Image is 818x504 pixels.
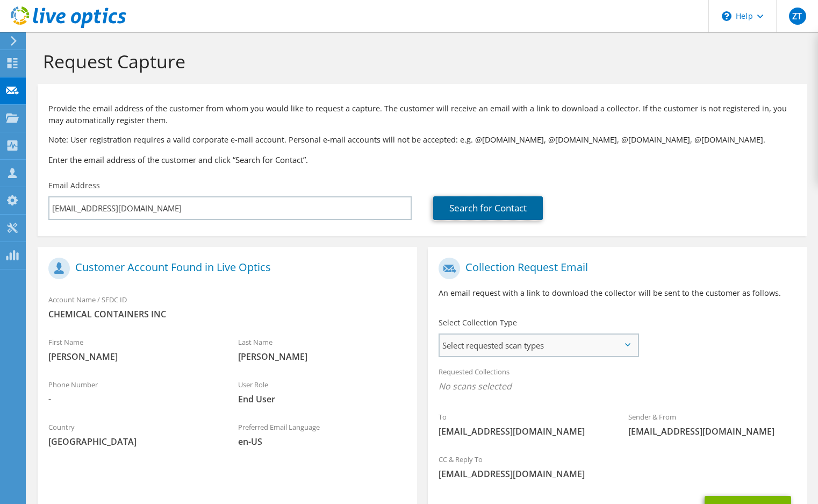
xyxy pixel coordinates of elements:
[48,154,797,166] h3: Enter the email address of the customer and click “Search for Contact”.
[38,331,227,368] div: First Name
[238,393,406,405] span: End User
[238,436,406,448] span: en-US
[48,393,217,405] span: -
[618,406,807,443] div: Sender & From
[238,351,406,363] span: [PERSON_NAME]
[48,180,100,191] label: Email Address
[48,103,797,126] p: Provide the email address of the customer from whom you would like to request a capture. The cust...
[38,416,227,453] div: Country
[48,308,406,320] span: CHEMICAL CONTAINERS INC
[439,287,797,299] p: An email request with a link to download the collector will be sent to the customer as follows.
[48,351,217,363] span: [PERSON_NAME]
[440,335,637,356] span: Select requested scan types
[439,425,607,437] span: [EMAIL_ADDRESS][DOMAIN_NAME]
[439,468,797,480] span: [EMAIL_ADDRESS][DOMAIN_NAME]
[439,380,797,392] span: No scans selected
[428,448,807,485] div: CC & Reply To
[43,50,797,73] h1: Request Capture
[722,11,731,21] svg: \n
[48,436,217,448] span: [GEOGRAPHIC_DATA]
[433,196,543,220] a: Search for Contact
[439,317,517,328] label: Select Collection Type
[38,373,227,410] div: Phone Number
[227,416,417,453] div: Preferred Email Language
[227,373,417,410] div: User Role
[428,360,807,400] div: Requested Collections
[48,134,797,146] p: Note: User registration requires a valid corporate e-mail account. Personal e-mail accounts will ...
[789,8,806,25] span: ZT
[38,288,417,325] div: Account Name / SFDC ID
[48,258,401,279] h1: Customer Account Found in Live Optics
[227,331,417,368] div: Last Name
[628,425,797,437] span: [EMAIL_ADDRESS][DOMAIN_NAME]
[428,406,618,443] div: To
[439,258,791,279] h1: Collection Request Email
